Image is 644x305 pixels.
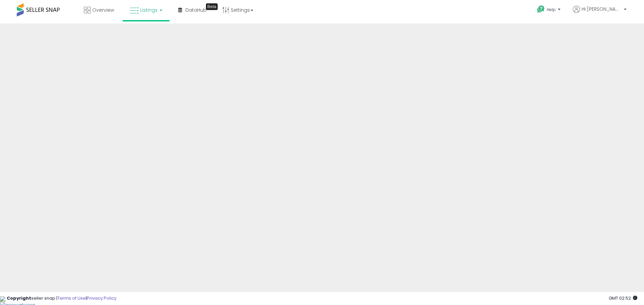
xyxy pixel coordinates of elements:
span: DataHub [185,7,207,13]
i: Get Help [537,5,545,13]
span: Hi [PERSON_NAME] [582,6,622,12]
a: Hi [PERSON_NAME] [573,6,627,21]
span: Overview [92,7,114,13]
span: Listings [140,7,158,13]
div: Tooltip anchor [206,3,218,10]
span: Help [547,7,556,12]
